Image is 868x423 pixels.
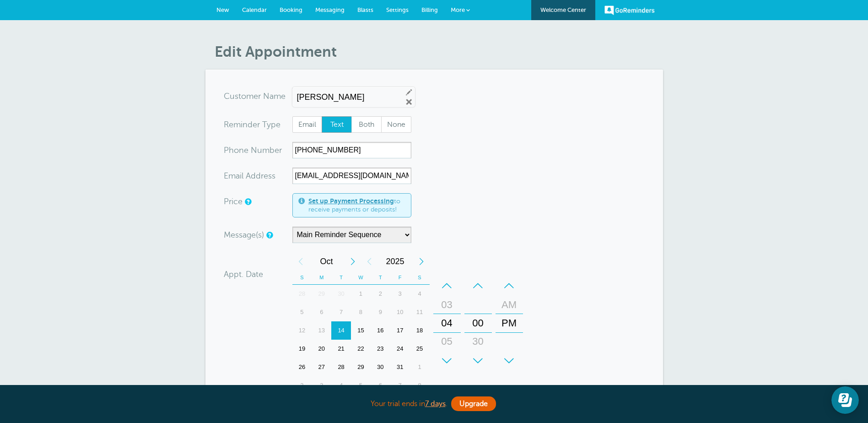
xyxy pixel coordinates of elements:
span: Cus [224,92,238,100]
div: 4 [331,376,351,395]
div: Wednesday, November 5 [351,376,371,395]
div: Friday, October 24 [390,340,410,358]
span: Ema [224,172,240,180]
div: Thursday, October 2 [371,285,390,303]
div: Monday, October 6 [312,303,331,321]
div: 31 [390,358,410,376]
div: Tuesday, October 7 [331,303,351,321]
span: Messaging [315,6,345,13]
div: Sunday, September 28 [292,285,312,303]
th: T [371,271,390,285]
div: Next Month [345,252,361,271]
div: Tuesday, October 28 [331,358,351,376]
div: 2 [292,376,312,395]
div: 25 [410,340,430,358]
a: Edit [405,88,413,96]
div: 21 [331,340,351,358]
div: Next Year [413,252,430,271]
div: 9 [371,303,390,321]
div: Thursday, October 23 [371,340,390,358]
th: S [410,271,430,285]
div: Monday, November 3 [312,376,331,395]
div: Thursday, October 9 [371,303,390,321]
label: Email [292,116,323,133]
h1: Edit Appointment [215,43,663,60]
div: 2 [371,285,390,303]
div: ame [224,88,292,104]
div: Sunday, October 26 [292,358,312,376]
div: 28 [331,358,351,376]
span: Both [352,117,381,132]
div: 5 [351,376,371,395]
div: Saturday, November 1 [410,358,430,376]
div: 22 [351,340,371,358]
div: Hours [433,277,461,370]
div: Tuesday, October 21 [331,340,351,358]
div: 23 [371,340,390,358]
div: Sunday, October 5 [292,303,312,321]
div: Saturday, October 4 [410,285,430,303]
span: More [451,6,465,13]
div: Thursday, November 6 [371,376,390,395]
div: 00 [467,314,489,332]
div: 24 [390,340,410,358]
div: Thursday, October 30 [371,358,390,376]
div: 28 [292,285,312,303]
span: Booking [280,6,302,13]
div: Monday, October 27 [312,358,331,376]
div: 29 [351,358,371,376]
label: Message(s) [224,231,264,239]
span: Calendar [242,6,267,13]
div: 13 [312,321,331,340]
div: Wednesday, October 29 [351,358,371,376]
div: 1 [410,358,430,376]
div: Saturday, October 25 [410,340,430,358]
div: 4 [410,285,430,303]
span: il Add [240,172,261,180]
div: 16 [371,321,390,340]
div: 12 [292,321,312,340]
div: 27 [312,358,331,376]
th: F [390,271,410,285]
div: Monday, October 20 [312,340,331,358]
div: Sunday, October 12 [292,321,312,340]
span: Text [322,117,351,132]
div: Friday, October 3 [390,285,410,303]
div: PM [498,314,520,332]
label: Both [351,116,382,133]
div: 8 [351,303,371,321]
span: Email [293,117,322,132]
div: 03 [436,296,458,314]
span: Blasts [357,6,373,13]
div: 04 [436,314,458,332]
div: 17 [390,321,410,340]
th: T [331,271,351,285]
iframe: Resource center [831,386,859,414]
div: mber [224,142,292,158]
span: Billing [421,6,438,13]
div: 6 [312,303,331,321]
div: Tuesday, November 4 [331,376,351,395]
div: Sunday, November 2 [292,376,312,395]
div: 20 [312,340,331,358]
div: AM [498,296,520,314]
div: 30 [371,358,390,376]
span: Settings [386,6,409,13]
div: 19 [292,340,312,358]
div: 3 [312,376,331,395]
div: 5 [292,303,312,321]
div: 11 [410,303,430,321]
div: Sunday, October 19 [292,340,312,358]
div: Friday, November 7 [390,376,410,395]
span: October [309,252,345,271]
label: Text [322,116,352,133]
div: Today, Tuesday, October 14 [331,321,351,340]
th: M [312,271,331,285]
span: tomer N [238,92,270,100]
span: ne Nu [239,146,262,154]
div: Friday, October 31 [390,358,410,376]
div: 05 [436,332,458,351]
div: 18 [410,321,430,340]
div: Monday, October 13 [312,321,331,340]
th: W [351,271,371,285]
